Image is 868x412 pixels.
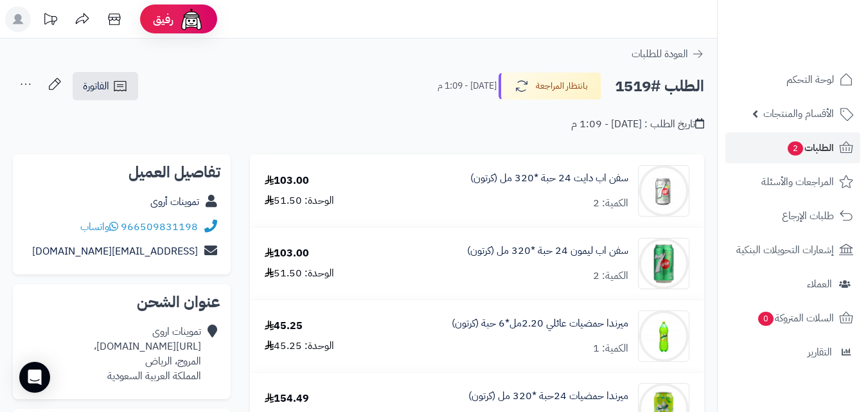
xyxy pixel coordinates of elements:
div: تاريخ الطلب : [DATE] - 1:09 م [571,117,704,132]
span: العملاء [807,275,832,293]
img: ai-face.png [179,6,204,32]
a: واتساب [80,219,118,235]
a: العودة للطلبات [632,46,704,62]
div: Open Intercom Messenger [19,362,50,393]
div: 103.00 [265,246,309,261]
span: لوحة التحكم [786,71,834,89]
div: الكمية: 2 [593,196,628,211]
a: العملاء [725,269,860,300]
a: طلبات الإرجاع [725,201,860,231]
div: الوحدة: 45.25 [265,339,334,354]
div: 103.00 [265,174,309,188]
button: بانتظار المراجعة [499,73,601,100]
a: الفاتورة [73,72,138,100]
a: إشعارات التحويلات البنكية [725,235,860,265]
span: الفاتورة [83,78,109,94]
a: سفن اب دايت 24 حبة *320 مل (كرتون) [470,171,628,186]
span: رفيق [153,12,173,27]
div: الكمية: 1 [593,341,628,356]
a: [EMAIL_ADDRESS][DOMAIN_NAME] [32,244,198,259]
div: الوحدة: 51.50 [265,266,334,281]
a: المراجعات والأسئلة [725,166,860,197]
a: تحديثات المنصة [34,6,66,35]
img: 1747540602-UsMwFj3WdUIJzISPTZ6ZIXs6lgAaNT6J-90x90.jpg [639,238,689,289]
div: الوحدة: 51.50 [265,193,334,208]
img: 1747544486-c60db756-6ee7-44b0-a7d4-ec449800-90x90.jpg [639,310,689,362]
span: السلات المتروكة [757,309,834,327]
div: تموينات اروى [URL][DOMAIN_NAME]، المروج، الرياض المملكة العربية السعودية [94,325,201,383]
a: السلات المتروكة0 [725,303,860,334]
h2: تفاصيل العميل [23,165,220,180]
h2: عنوان الشحن [23,294,220,310]
div: 45.25 [265,319,303,334]
a: سفن اب ليمون 24 حبة *320 مل (كرتون) [467,244,628,258]
span: الأقسام والمنتجات [763,105,834,123]
span: الطلبات [786,139,834,157]
div: الكمية: 2 [593,269,628,283]
a: 966509831198 [121,219,198,235]
a: ميرندا حمضيات 24حبة *320 مل (كرتون) [468,389,628,404]
a: لوحة التحكم [725,64,860,95]
span: 2 [788,141,803,156]
a: تموينات أروى [150,194,199,210]
span: إشعارات التحويلات البنكية [736,241,834,259]
a: الطلبات2 [725,132,860,163]
h2: الطلب #1519 [615,73,704,100]
div: 154.49 [265,391,309,406]
img: 1747540408-7a431d2a-4456-4a4d-8b76-9a07e3ea-90x90.jpg [639,165,689,217]
span: طلبات الإرجاع [782,207,834,225]
a: ميرندا حمضيات عائلي 2.20مل*6 حبة (كرتون) [452,316,628,331]
span: التقارير [808,343,832,361]
small: [DATE] - 1:09 م [438,80,497,93]
span: العودة للطلبات [632,46,688,62]
a: التقارير [725,337,860,368]
span: 0 [758,312,774,326]
span: المراجعات والأسئلة [761,173,834,191]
